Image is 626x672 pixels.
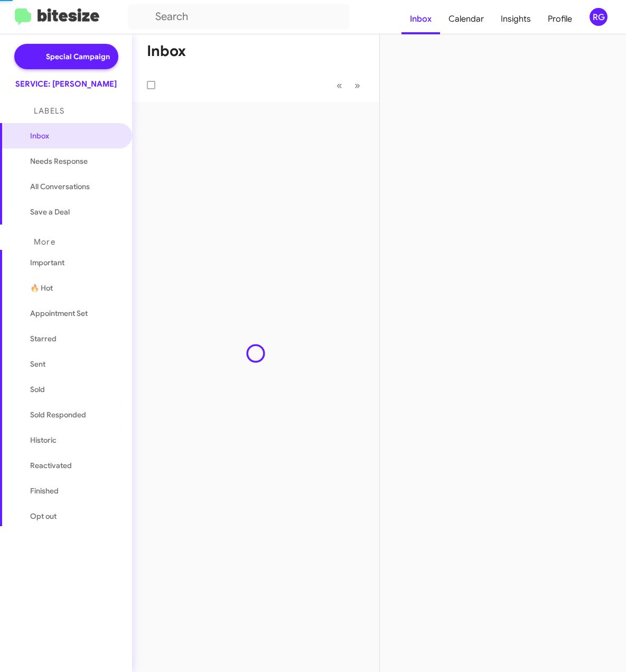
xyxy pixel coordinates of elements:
div: SERVICE: [PERSON_NAME] [15,79,117,89]
span: « [337,79,342,92]
a: Profile [539,4,581,34]
span: Save a Deal [30,207,70,217]
span: Reactivated [30,460,72,471]
span: 🔥 Hot [30,283,53,293]
h1: Inbox [147,43,186,60]
span: Needs Response [30,156,120,166]
span: Appointment Set [30,308,88,319]
span: Inbox [30,130,120,141]
a: Special Campaign [14,44,118,69]
button: RG [581,8,614,26]
span: Historic [30,435,57,445]
span: Sent [30,359,45,369]
a: Insights [492,4,539,34]
span: Special Campaign [46,51,110,62]
span: Starred [30,333,57,344]
span: Finished [30,486,59,496]
a: Calendar [440,4,492,34]
span: Important [30,257,120,268]
input: Search [128,4,350,30]
span: Opt out [30,511,57,521]
span: » [354,79,360,92]
nav: Page navigation example [331,74,367,96]
span: All Conversations [30,181,90,192]
button: Next [348,74,367,96]
span: Sold [30,384,45,395]
span: Labels [34,106,64,116]
a: Inbox [401,4,440,34]
span: More [34,237,55,247]
div: RG [590,8,608,26]
button: Previous [330,74,349,96]
span: Sold Responded [30,409,86,420]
